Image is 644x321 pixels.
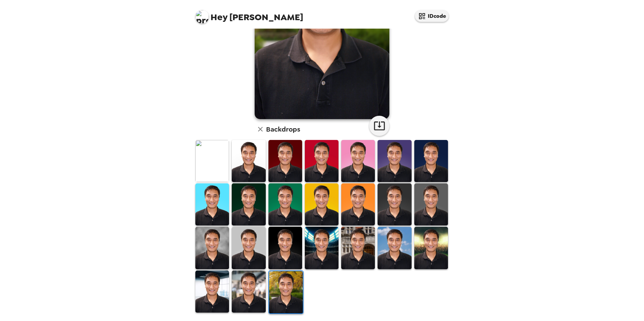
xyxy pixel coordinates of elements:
span: Hey [211,11,227,23]
h6: Backdrops [266,124,300,135]
button: IDcode [415,10,449,22]
img: profile pic [195,10,209,24]
span: [PERSON_NAME] [195,7,303,22]
img: Original [195,140,229,182]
